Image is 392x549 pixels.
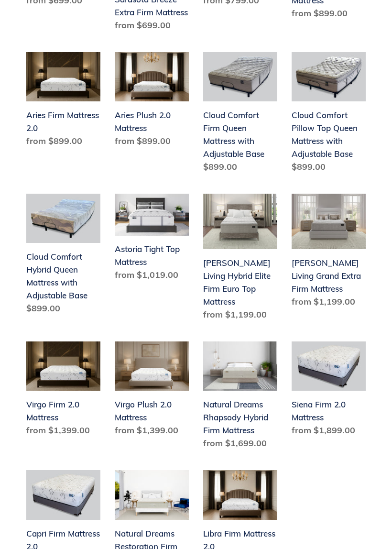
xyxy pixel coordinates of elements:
a: Astoria Tight Top Mattress [115,194,189,285]
a: Siena Firm 2.0 Mattress [292,341,366,440]
a: Scott Living Hybrid Elite Firm Euro Top Mattress [203,194,277,325]
a: Cloud Comfort Firm Queen Mattress with Adjustable Base [203,52,277,177]
a: Aries Plush 2.0 Mattress [115,52,189,151]
a: Cloud Comfort Hybrid Queen Mattress with Adjustable Base [26,194,100,318]
a: Natural Dreams Rhapsody Hybrid Firm Mattress [203,341,277,453]
a: Cloud Comfort Pillow Top Queen Mattress with Adjustable Base [292,52,366,177]
a: Scott Living Grand Extra Firm Mattress [292,194,366,312]
a: Aries Firm Mattress 2.0 [26,52,100,151]
a: Virgo Firm 2.0 Mattress [26,341,100,440]
a: Virgo Plush 2.0 Mattress [115,341,189,440]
